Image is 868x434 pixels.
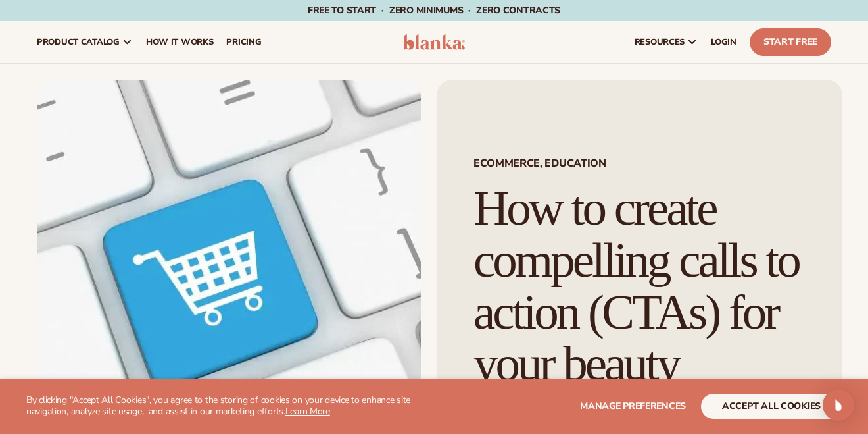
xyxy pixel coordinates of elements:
a: product catalog [30,21,139,63]
a: LOGIN [704,21,743,63]
span: LOGIN [711,37,736,47]
span: product catalog [37,37,120,47]
a: How It Works [139,21,220,63]
span: Free to start · ZERO minimums · ZERO contracts [308,4,560,16]
button: Manage preferences [580,394,686,419]
span: pricing [226,37,261,47]
span: Manage preferences [580,400,686,412]
a: Learn More [285,405,330,418]
img: logo [403,34,465,50]
button: accept all cookies [701,394,842,419]
a: Start Free [750,28,831,56]
p: By clicking "Accept All Cookies", you agree to the storing of cookies on your device to enhance s... [26,395,420,418]
a: resources [628,21,704,63]
span: How It Works [146,37,214,47]
a: pricing [220,21,268,63]
span: Ecommerce, Education [473,158,806,169]
div: Open Intercom Messenger [823,389,854,421]
span: resources [635,37,685,47]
